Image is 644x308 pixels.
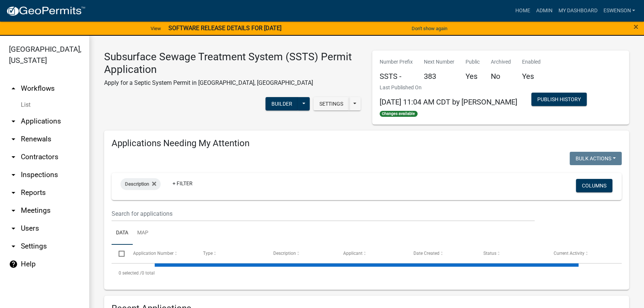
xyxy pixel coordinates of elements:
[546,245,616,263] datatable-header-cell: Current Activity
[125,181,149,187] span: Description
[466,72,480,81] h5: Yes
[9,242,18,251] i: arrow_drop_down
[483,251,496,256] span: Status
[203,251,213,256] span: Type
[424,72,454,81] h5: 383
[9,170,18,179] i: arrow_drop_down
[112,221,133,245] a: Data
[413,251,439,256] span: Date Created
[273,251,296,256] span: Description
[380,111,418,117] span: Changes available
[9,206,18,215] i: arrow_drop_down
[196,245,266,263] datatable-header-cell: Type
[9,260,18,269] i: help
[9,84,18,93] i: arrow_drop_up
[313,97,349,110] button: Settings
[336,245,406,263] datatable-header-cell: Applicant
[104,78,361,87] p: Apply for a Septic System Permit in [GEOGRAPHIC_DATA], [GEOGRAPHIC_DATA]
[380,72,413,81] h5: SSTS -
[424,58,454,66] p: Next Number
[9,224,18,233] i: arrow_drop_down
[9,135,18,144] i: arrow_drop_down
[266,245,336,263] datatable-header-cell: Description
[380,58,413,66] p: Number Prefix
[119,270,142,276] span: 0 selected /
[634,22,638,32] span: ×
[265,97,298,110] button: Builder
[133,221,153,245] a: Map
[554,251,585,256] span: Current Activity
[634,22,638,31] button: Close
[148,22,164,35] a: View
[167,177,199,190] a: + Filter
[104,51,361,76] h3: Subsurface Sewage Treatment System (SSTS) Permit Application
[570,152,622,165] button: Bulk Actions
[491,58,511,66] p: Archived
[466,58,480,66] p: Public
[522,72,541,81] h5: Yes
[168,25,281,32] strong: SOFTWARE RELEASE DETAILS FOR [DATE]
[491,72,511,81] h5: No
[133,251,174,256] span: Application Number
[9,188,18,197] i: arrow_drop_down
[600,4,638,18] a: eswenson
[533,4,555,18] a: Admin
[126,245,196,263] datatable-header-cell: Application Number
[555,4,600,18] a: My Dashboard
[112,245,126,263] datatable-header-cell: Select
[112,138,622,149] h4: Applications Needing My Attention
[380,84,517,92] p: Last Published On
[112,264,622,282] div: 0 total
[406,245,476,263] datatable-header-cell: Date Created
[380,97,517,106] span: [DATE] 11:04 AM CDT by [PERSON_NAME]
[522,58,541,66] p: Enabled
[409,22,450,35] button: Don't show again
[576,179,612,192] button: Columns
[112,206,535,221] input: Search for applications
[9,117,18,126] i: arrow_drop_down
[531,97,587,103] wm-modal-confirm: Workflow Publish History
[531,93,587,106] button: Publish History
[512,4,533,18] a: Home
[9,153,18,161] i: arrow_drop_down
[476,245,547,263] datatable-header-cell: Status
[343,251,363,256] span: Applicant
